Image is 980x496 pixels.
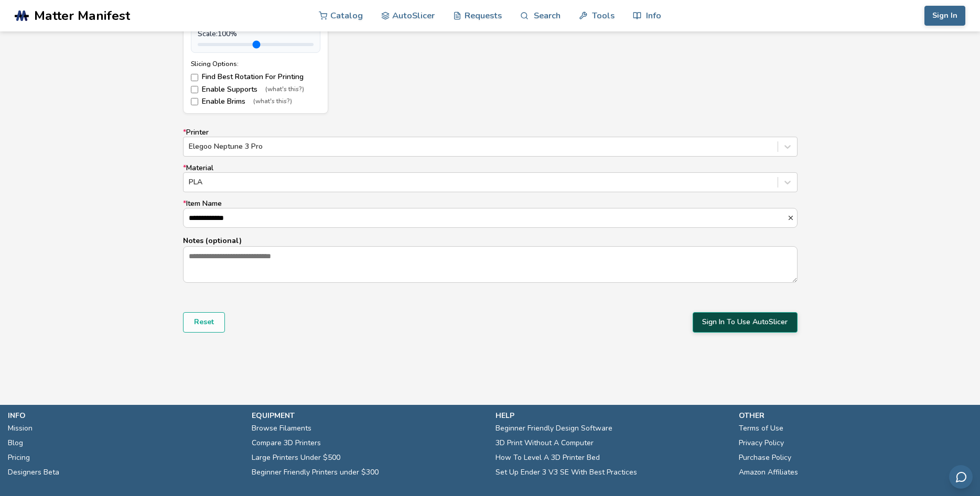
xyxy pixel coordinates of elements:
[949,465,973,489] button: Send feedback via email
[191,60,320,68] div: Slicing Options:
[183,128,798,157] label: Printer
[787,214,797,222] button: *Item Name
[252,436,321,450] a: Compare 3D Printers
[693,312,798,332] button: Sign In To Use AutoSlicer
[496,436,594,450] a: 3D Print Without A Computer
[183,235,798,246] p: Notes (optional)
[191,85,320,94] label: Enable Supports
[191,73,320,81] label: Find Best Rotation For Printing
[8,450,30,465] a: Pricing
[739,436,784,450] a: Privacy Policy
[8,436,23,450] a: Blog
[252,450,340,465] a: Large Printers Under $500
[191,74,198,81] input: Find Best Rotation For Printing
[253,98,292,105] span: (what's this?)
[739,465,798,480] a: Amazon Affiliates
[739,410,972,421] p: other
[184,247,797,282] textarea: Notes (optional)
[198,30,237,38] span: Scale: 100 %
[252,421,311,436] a: Browse Filaments
[8,421,33,436] a: Mission
[496,465,637,480] a: Set Up Ender 3 V3 SE With Best Practices
[739,421,783,436] a: Terms of Use
[265,86,304,93] span: (what's this?)
[183,312,225,332] button: Reset
[34,8,130,23] span: Matter Manifest
[739,450,791,465] a: Purchase Policy
[496,421,612,436] a: Beginner Friendly Design Software
[191,86,198,93] input: Enable Supports(what's this?)
[8,465,59,480] a: Designers Beta
[8,410,241,421] p: info
[191,98,198,105] input: Enable Brims(what's this?)
[252,465,379,480] a: Beginner Friendly Printers under $300
[252,410,485,421] p: equipment
[924,6,965,26] button: Sign In
[496,450,600,465] a: How To Level A 3D Printer Bed
[183,200,798,228] label: Item Name
[184,208,787,227] input: *Item Name
[496,410,729,421] p: help
[191,97,320,106] label: Enable Brims
[183,164,798,192] label: Material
